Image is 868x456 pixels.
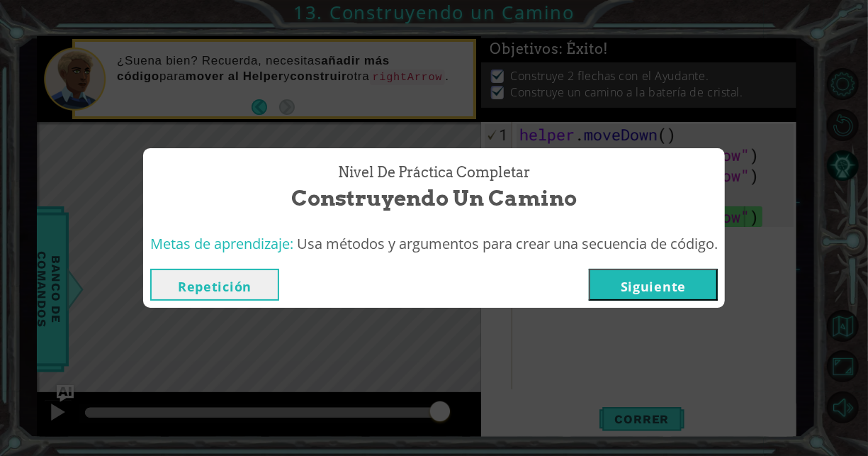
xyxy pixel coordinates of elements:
[291,183,577,213] span: Construyendo un Camino
[150,234,293,253] span: Metas de aprendizaje:
[338,162,530,183] span: Nivel de Práctica Completar
[150,269,279,301] button: Repetición
[297,234,718,253] span: Usa métodos y argumentos para crear una secuencia de código.
[589,269,718,301] button: Siguiente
